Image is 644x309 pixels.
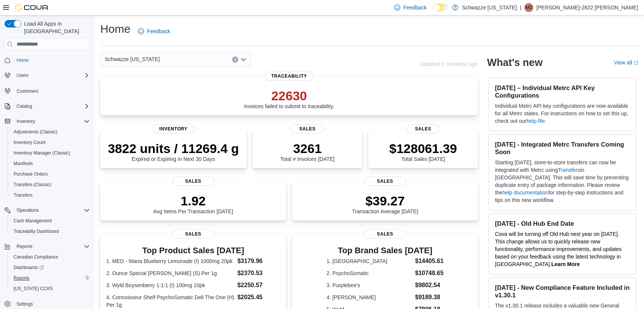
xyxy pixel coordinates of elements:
span: Dashboards [11,263,90,272]
p: 1.92 [153,193,233,208]
button: Canadian Compliance [8,252,93,262]
button: Open list of options [240,57,246,63]
p: 3822 units / 11269.4 g [108,141,239,156]
p: Schwazze [US_STATE] [462,3,517,12]
button: Inventory [2,116,93,127]
span: Canadian Compliance [14,254,58,260]
dt: 3. Wyld Boysenberry 1:1:1 (I) 100mg 10pk [106,281,234,289]
span: Sales [407,124,439,133]
p: Starting [DATE], store-to-store transfers can now be integrated with Metrc using in [GEOGRAPHIC_D... [495,159,630,204]
span: Customers [14,86,90,95]
span: Reports [14,275,29,281]
a: help file [526,118,545,124]
span: Cash Management [14,218,52,224]
span: Inventory [14,117,90,126]
input: Dark Mode [433,4,448,12]
a: Learn More [551,261,580,267]
h3: [DATE] - New Compliance Feature Included in v1.30.1 [495,284,630,299]
button: Operations [14,206,42,215]
dd: $10748.65 [415,269,444,278]
dd: $9189.38 [415,293,444,302]
div: Transaction Average [DATE] [352,193,418,214]
span: Schwazze [US_STATE] [105,55,160,64]
span: Purchase Orders [14,171,48,177]
span: Home [17,57,29,63]
span: Home [14,55,90,65]
a: Traceabilty Dashboard [11,227,62,236]
a: Transfers (Classic) [11,180,54,189]
a: Transfers [558,167,580,173]
button: Users [14,71,31,80]
h3: Top Brand Sales [DATE] [326,246,444,255]
span: Traceabilty Dashboard [11,227,90,236]
button: Users [2,70,93,81]
span: Cash Management [11,216,90,225]
span: Adjustments (Classic) [14,129,57,135]
dt: 2. Ounce Special [PERSON_NAME] (S) Per 1g [106,269,234,277]
span: Operations [17,207,39,213]
span: Traceability [265,72,313,81]
a: help documentation [502,190,548,196]
button: Clear input [232,57,238,63]
a: Settings [14,300,36,309]
span: Sales [172,177,214,186]
span: Inventory Count [14,139,46,145]
span: Transfers (Classic) [14,182,51,188]
p: | [520,3,521,12]
a: Inventory Count [11,138,49,147]
span: Customers [17,88,38,94]
button: Inventory [14,117,38,126]
button: Adjustments (Classic) [8,127,93,137]
button: [US_STATE] CCRS [8,283,93,294]
span: Traceabilty Dashboard [14,228,59,234]
span: Inventory Count [11,138,90,147]
button: Reports [2,241,93,252]
span: Inventory [152,124,194,133]
button: Operations [2,205,93,216]
div: Total Sales [DATE] [389,141,457,162]
dd: $9802.54 [415,281,444,290]
span: Catalog [17,103,32,109]
dd: $3179.96 [237,257,280,266]
div: Expired or Expiring in Next 30 Days [108,141,239,162]
dt: 3. Purplebee's [326,281,412,289]
dt: 4. Connoisseur Shelf PsychoSomatic Deli The One (H) Per 1g [106,294,234,309]
button: Purchase Orders [8,169,93,179]
h2: What's new [487,57,542,69]
span: Manifests [14,161,33,167]
span: Catalog [14,102,90,111]
button: Transfers (Classic) [8,179,93,190]
a: Inventory Manager (Classic) [11,148,73,158]
button: Cash Management [8,216,93,226]
p: $39.27 [352,193,418,208]
h3: [DATE] - Old Hub End Date [495,220,630,227]
button: Inventory Count [8,137,93,148]
span: M2 [526,3,532,12]
button: Reports [14,242,35,251]
a: Manifests [11,159,36,168]
h3: [DATE] - Integrated Metrc Transfers Coming Soon [495,141,630,156]
img: Cova [15,4,49,11]
button: Reports [8,273,93,283]
span: Washington CCRS [11,284,90,293]
span: Reports [14,242,90,251]
div: Invoices failed to submit to traceability. [244,88,334,109]
dt: 1. MED - Wana Blueberry Lemonade (I) 1000mg 20pk [106,257,234,265]
dd: $2250.57 [237,281,280,290]
span: Feedback [147,28,170,35]
span: Reports [11,274,90,283]
span: Feedback [403,4,426,11]
button: Customers [2,85,93,96]
span: [US_STATE] CCRS [14,286,53,292]
a: Dashboards [11,263,47,272]
button: Inventory Manager (Classic) [8,148,93,158]
div: Matthew-2822 Duran [524,3,533,12]
a: View allExternal link [614,60,638,66]
span: Sales [364,229,406,239]
span: Users [17,72,28,78]
span: Dashboards [14,265,44,271]
span: Transfers [14,192,32,198]
button: Home [2,55,93,66]
span: Inventory Manager (Classic) [14,150,70,156]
